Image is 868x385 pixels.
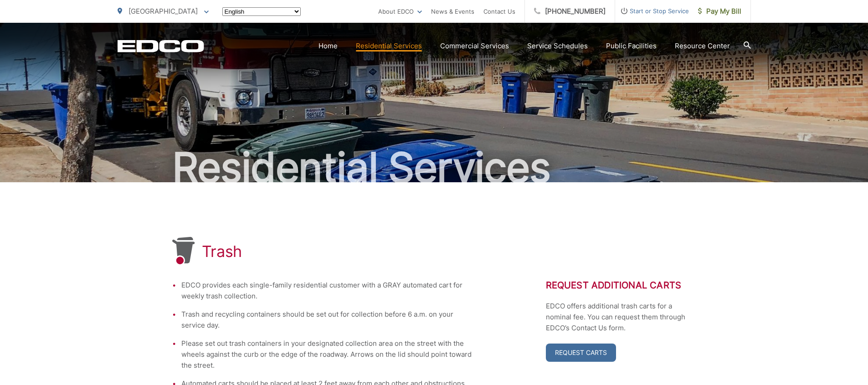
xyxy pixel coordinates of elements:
li: EDCO provides each single-family residential customer with a GRAY automated cart for weekly trash... [181,280,473,302]
h2: Residential Services [118,145,751,190]
h1: Trash [202,242,242,261]
a: Residential Services [356,41,422,51]
a: About EDCO [378,6,422,17]
a: Request Carts [546,344,616,362]
a: Contact Us [483,6,515,17]
p: EDCO offers additional trash carts for a nominal fee. You can request them through EDCO’s Contact... [546,301,696,334]
a: EDCD logo. Return to the homepage. [118,40,204,52]
span: Pay My Bill [698,6,741,17]
a: Public Facilities [606,41,657,51]
span: [GEOGRAPHIC_DATA] [128,7,198,15]
a: Resource Center [675,41,730,51]
li: Trash and recycling containers should be set out for collection before 6 a.m. on your service day. [181,309,473,331]
a: Home [318,41,338,51]
h2: Request Additional Carts [546,280,696,291]
a: Commercial Services [440,41,509,51]
li: Please set out trash containers in your designated collection area on the street with the wheels ... [181,338,473,371]
a: Service Schedules [527,41,588,51]
select: Select a language [222,7,301,16]
a: News & Events [431,6,474,17]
